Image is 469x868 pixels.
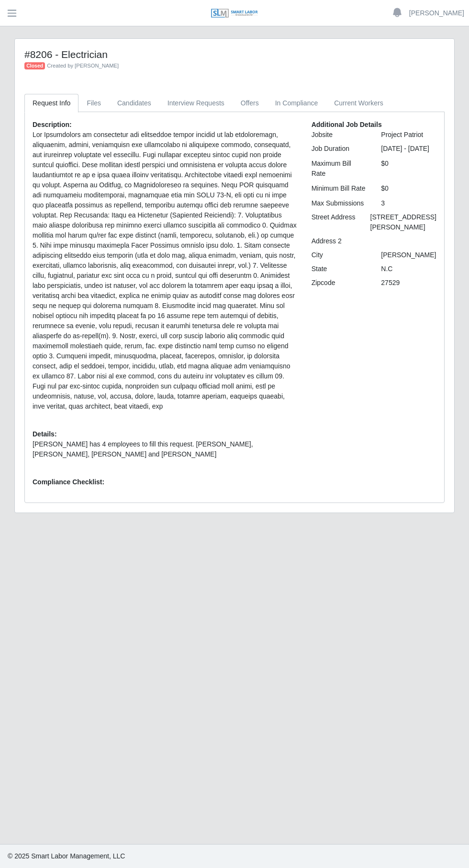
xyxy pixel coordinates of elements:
a: Interview Requests [159,94,233,113]
div: Job Duration [304,144,374,154]
b: Details: [33,430,57,438]
div: Project Patriot [374,130,444,140]
div: Minimum Bill Rate [304,183,374,194]
b: Description: [33,121,72,128]
a: Candidates [109,94,159,113]
a: In Compliance [267,94,326,113]
div: 27529 [374,278,444,288]
div: $0 [374,183,444,194]
div: Maximum Bill Rate [304,159,374,179]
a: Request Info [24,94,78,113]
div: $0 [374,159,444,179]
div: N.C [374,264,444,274]
div: City [304,250,374,260]
p: [PERSON_NAME] has 4 employees to fill this request. [PERSON_NAME], [PERSON_NAME], [PERSON_NAME] a... [33,439,297,459]
div: [STREET_ADDRESS][PERSON_NAME] [363,212,444,232]
span: Created by [PERSON_NAME] [47,63,119,69]
div: Zipcode [304,278,374,288]
span: © 2025 Smart Labor Management, LLC [8,852,125,860]
img: SLM Logo [211,8,258,19]
h4: #8206 - Electrician [24,48,336,60]
div: [PERSON_NAME] [374,250,444,260]
div: State [304,264,374,274]
a: Files [78,94,109,113]
a: Offers [233,94,267,113]
p: Lor Ipsumdolors am consectetur adi elitseddoe tempor incidid ut lab etdoloremagn, aliquaenim, adm... [33,130,297,411]
b: Additional Job Details [312,121,382,128]
div: 3 [374,198,444,208]
div: Jobsite [304,130,374,140]
span: Closed [24,62,45,70]
div: Street Address [304,212,363,232]
a: [PERSON_NAME] [409,8,464,18]
b: Compliance Checklist: [33,478,104,486]
div: [DATE] - [DATE] [374,144,444,154]
a: Current Workers [326,94,391,113]
div: Address 2 [304,236,374,246]
div: Max Submissions [304,198,374,208]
